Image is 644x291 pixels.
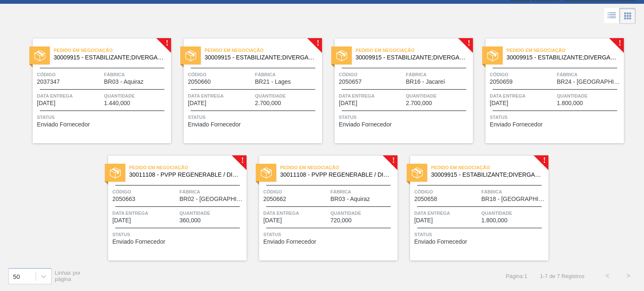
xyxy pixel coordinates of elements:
[397,156,548,260] a: !statusPedido em Negociação30009915 - ESTABILIZANTE;DIVERGAN F-PVPP;;Código2050658FábricaBR18 - [...
[490,113,622,121] span: Status
[330,209,395,217] span: Quantidade
[490,100,508,106] span: 16/10/2025
[506,46,624,54] span: Pedido em Negociação
[487,50,498,61] img: status
[54,46,171,54] span: Pedido em Negociação
[263,188,328,196] span: Código
[356,46,473,54] span: Pedido em Negociação
[171,39,322,143] a: !statusPedido em Negociação30009915 - ESTABILIZANTE;DIVERGAN F-PVPP;;Código2050660FábricaBR21 - L...
[330,188,395,196] span: Fábrica
[34,50,45,61] img: status
[188,113,320,121] span: Status
[620,8,636,24] div: Visão em Cards
[330,217,352,224] span: 720,000
[506,273,527,279] span: Página : 1
[557,92,622,100] span: Quantidade
[37,70,102,79] span: Código
[112,217,131,224] span: 19/10/2025
[414,196,437,202] span: 2050658
[481,188,546,196] span: Fábrica
[255,100,281,106] span: 2.700,000
[280,163,397,172] span: Pedido em Negociação
[322,39,473,143] a: !statusPedido em Negociação30009915 - ESTABILIZANTE;DIVERGAN F-PVPP;;Código2050657FábricaBR16 - J...
[263,239,316,245] span: Enviado Fornecedor
[339,92,404,100] span: Data Entrega
[104,100,130,106] span: 1.440,000
[263,217,282,224] span: 19/10/2025
[481,209,546,217] span: Quantidade
[110,167,121,178] img: status
[557,70,622,79] span: Fábrica
[37,113,169,121] span: Status
[188,121,241,128] span: Enviado Fornecedor
[185,50,196,61] img: status
[263,230,395,239] span: Status
[179,188,244,196] span: Fábrica
[13,273,20,280] div: 50
[414,188,479,196] span: Código
[490,92,555,100] span: Data Entrega
[112,230,244,239] span: Status
[336,50,347,61] img: status
[431,163,548,172] span: Pedido em Negociação
[96,156,247,260] a: !statusPedido em Negociação30011108 - PVPP REGENERABLE / DIVERGAN RSCódigo2050663FábricaBR02 - [G...
[179,196,244,202] span: BR02 - Sergipe
[20,39,171,143] a: !statusPedido em Negociação30009915 - ESTABILIZANTE;DIVERGAN F-PVPP;;Código2037347FábricaBR03 - A...
[247,156,397,260] a: !statusPedido em Negociação30011108 - PVPP REGENERABLE / DIVERGAN RSCódigo2050662FábricaBR03 - Aq...
[406,79,445,85] span: BR16 - Jacareí
[188,70,253,79] span: Código
[490,70,555,79] span: Código
[37,121,90,128] span: Enviado Fornecedor
[406,92,471,100] span: Quantidade
[104,92,169,100] span: Quantidade
[205,46,322,54] span: Pedido em Negociação
[406,70,471,79] span: Fábrica
[339,100,357,106] span: 16/10/2025
[37,100,55,106] span: 02/10/2025
[55,270,81,282] span: Linhas por página
[179,217,201,224] span: 360,000
[255,79,291,85] span: BR21 - Lages
[112,239,165,245] span: Enviado Fornecedor
[129,172,240,178] span: 30011108 - PVPP REGENERABLE / DIVERGAN RS
[188,79,211,85] span: 2050660
[261,167,272,178] img: status
[414,217,433,224] span: 19/10/2025
[506,54,617,61] span: 30009915 - ESTABILIZANTE;DIVERGAN F-PVPP;;
[339,113,471,121] span: Status
[604,8,620,24] div: Visão em Lista
[188,100,206,106] span: 14/10/2025
[557,100,583,106] span: 1.800,000
[431,172,542,178] span: 30009915 - ESTABILIZANTE;DIVERGAN F-PVPP;;
[414,230,546,239] span: Status
[557,79,622,85] span: BR24 - Ponta Grossa
[112,196,135,202] span: 2050663
[54,54,164,61] span: 30009915 - ESTABILIZANTE;DIVERGAN F-PVPP;;
[481,217,507,224] span: 1.800,000
[473,39,624,143] a: !statusPedido em Negociação30009915 - ESTABILIZANTE;DIVERGAN F-PVPP;;Código2050659FábricaBR24 - [...
[112,209,177,217] span: Data Entrega
[618,265,639,286] button: >
[414,209,479,217] span: Data Entrega
[280,172,391,178] span: 30011108 - PVPP REGENERABLE / DIVERGAN RS
[112,188,177,196] span: Código
[255,70,320,79] span: Fábrica
[339,79,362,85] span: 2050657
[540,273,584,279] span: 1 - 7 de 7 Registros
[37,79,60,85] span: 2037347
[104,79,143,85] span: BR03 - Aquiraz
[356,54,466,61] span: 30009915 - ESTABILIZANTE;DIVERGAN F-PVPP;;
[255,92,320,100] span: Quantidade
[129,163,247,172] span: Pedido em Negociação
[330,196,370,202] span: BR03 - Aquiraz
[414,239,467,245] span: Enviado Fornecedor
[412,167,423,178] img: status
[263,209,328,217] span: Data Entrega
[179,209,244,217] span: Quantidade
[37,92,102,100] span: Data Entrega
[263,196,286,202] span: 2050662
[339,121,392,128] span: Enviado Fornecedor
[104,70,169,79] span: Fábrica
[597,265,618,286] button: <
[339,70,404,79] span: Código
